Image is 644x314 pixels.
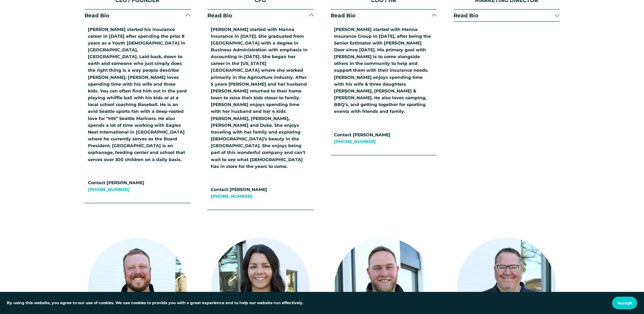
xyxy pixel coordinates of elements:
span: Accept [617,300,632,306]
div: Read Bio [207,21,313,210]
p: [PERSON_NAME] started his insurance career in [DATE] after spending the prior 8 years as a Youth ... [88,26,187,163]
button: Read Bio [331,10,437,21]
div: Read Bio [331,21,437,155]
span: Read Bio [207,12,309,19]
a: [PHONE_NUMBER] [211,194,253,199]
p: By using this website, you agree to our use of cookies. We use cookies to provide you with a grea... [7,300,303,306]
button: Accept [612,297,637,309]
p: [PERSON_NAME] started with Manna Insurance Group in [DATE], after being the Senior Estimator with... [334,26,433,115]
button: Read Bio [454,10,559,21]
span: Read Bio [85,12,186,19]
p: [PERSON_NAME] started with Manna Insurance in [DATE]. She graduated from [GEOGRAPHIC_DATA] with a... [211,26,310,170]
span: Read Bio [331,12,432,19]
button: Read Bio [207,10,313,21]
strong: Contact [PERSON_NAME] [334,132,390,137]
strong: Contact [PERSON_NAME] [88,180,144,185]
button: Read Bio [85,10,190,21]
strong: Contact [PERSON_NAME] [211,187,267,192]
div: Read Bio [85,21,190,203]
a: [PHONE_NUMBER] [334,139,376,144]
a: [PHONE_NUMBER] [88,187,130,192]
span: Read Bio [454,12,555,19]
